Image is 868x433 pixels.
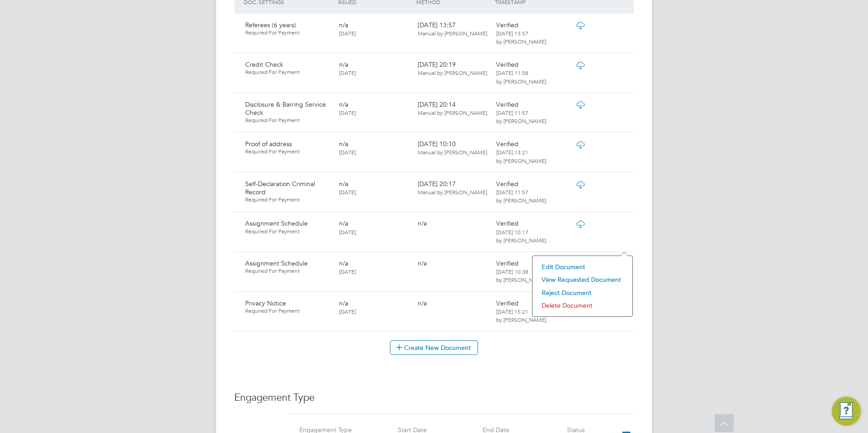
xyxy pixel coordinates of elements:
span: [DATE] 11:57 by [PERSON_NAME]. [496,188,547,204]
span: Assignment Schedule [245,259,308,267]
span: Manual by [PERSON_NAME]. [418,109,488,116]
span: [DATE] [339,148,356,156]
span: Manual by [PERSON_NAME]. [418,148,488,156]
span: Proof of address [245,140,292,148]
span: [DATE] 13:21 by [PERSON_NAME]. [496,148,547,164]
span: [DATE] 20:17 [418,180,488,196]
span: [DATE] [339,308,356,315]
li: Delete Document [537,299,628,312]
span: Self-Declaration Criminal Record [245,180,315,196]
span: Required For Payment [245,69,332,76]
span: [DATE] [339,228,356,236]
span: n/a [418,299,427,307]
span: n/a [339,100,348,108]
li: View Requested Document [537,273,628,286]
span: [DATE] 20:19 [418,60,488,77]
span: n/a [339,140,348,148]
span: [DATE] 11:57 by [PERSON_NAME]. [496,109,547,124]
span: [DATE] [339,268,356,275]
span: Referees (6 years) [245,21,296,29]
span: n/a [339,21,348,29]
span: Verified [496,259,518,267]
span: [DATE] 13:57 by [PERSON_NAME]. [496,30,547,45]
span: Credit Check [245,60,283,69]
span: Manual by [PERSON_NAME]. [418,69,488,76]
span: Privacy Notice [245,299,286,307]
span: n/a [418,219,427,227]
span: Verified [496,219,518,227]
li: Reject Document [537,286,628,299]
span: n/a [339,259,348,267]
span: Verified [496,100,518,108]
span: [DATE] 10:38 by [PERSON_NAME]. [496,268,547,283]
span: Manual by [PERSON_NAME]. [418,188,488,196]
span: Required For Payment [245,117,332,124]
span: n/a [339,180,348,188]
span: [DATE] 10:17 by [PERSON_NAME]. [496,228,547,244]
span: [DATE] 13:57 [418,21,488,37]
span: Assignment Schedule [245,219,308,227]
span: Verified [496,60,518,69]
span: n/a [339,299,348,307]
span: [DATE] 20:14 [418,100,488,117]
span: [DATE] 10:10 [418,140,488,156]
span: Required For Payment [245,307,332,315]
button: Engage Resource Center [832,397,861,426]
span: [DATE] 11:58 by [PERSON_NAME]. [496,69,547,84]
span: [DATE] 15:21 by [PERSON_NAME]. [496,308,547,323]
span: n/a [339,60,348,69]
span: Verified [496,299,518,307]
h3: Engagement Type [234,391,634,404]
span: Required For Payment [245,148,332,155]
span: [DATE] [339,69,356,76]
span: Verified [496,140,518,148]
li: Edit Document [537,261,628,273]
span: [DATE] [339,30,356,37]
span: Required For Payment [245,228,332,235]
button: Create New Document [390,340,478,355]
span: Required For Payment [245,196,332,203]
span: Disclosure & Barring Service Check [245,100,326,117]
span: Required For Payment [245,29,332,36]
span: n/a [339,219,348,227]
span: n/a [418,259,427,267]
span: [DATE] [339,188,356,196]
span: Required For Payment [245,267,332,275]
span: Verified [496,180,518,188]
span: [DATE] [339,109,356,116]
span: Manual by [PERSON_NAME]. [418,30,488,37]
span: Verified [496,21,518,29]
